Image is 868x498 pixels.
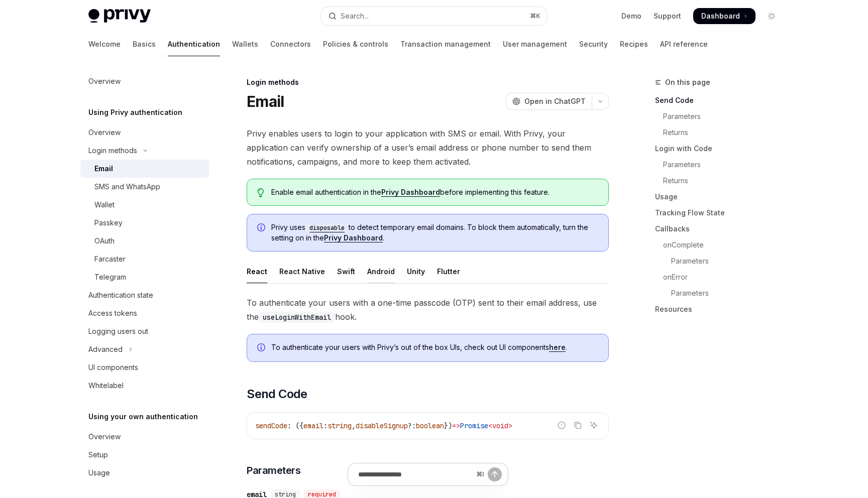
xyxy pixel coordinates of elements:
div: Overview [88,75,121,87]
div: Flutter [437,260,460,283]
a: Setup [80,446,209,464]
div: React Native [279,260,325,283]
svg: Info [257,343,267,353]
button: Open in ChatGPT [506,93,592,110]
span: : [323,421,328,430]
a: Basics [133,32,156,56]
div: Farcaster [94,253,126,265]
span: ⌘ K [530,12,540,20]
span: sendCode [255,421,287,430]
a: Support [654,11,681,21]
span: > [508,421,512,430]
button: Copy the contents from the code block [571,419,584,432]
a: Telegram [80,268,209,286]
span: On this page [665,76,710,88]
span: email [303,421,323,430]
span: Promise [460,421,488,430]
a: Welcome [88,32,121,56]
a: User management [503,32,567,56]
a: Overview [80,428,209,446]
a: Overview [80,72,209,90]
code: disposable [305,223,349,233]
a: Recipes [620,32,648,56]
a: Logging users out [80,322,209,340]
a: Demo [621,11,641,21]
a: Passkey [80,214,209,232]
div: SMS and WhatsApp [94,181,160,193]
span: string [328,421,352,430]
input: Ask a question... [358,463,472,485]
a: API reference [660,32,708,56]
a: Privy Dashboard [381,188,440,197]
a: Policies & controls [323,32,388,56]
a: Authentication state [80,286,209,304]
div: Telegram [94,271,126,283]
span: < [488,421,492,430]
a: here [549,343,566,352]
span: Send Code [247,386,307,402]
a: Authentication [168,32,220,56]
button: Toggle Advanced section [80,340,209,358]
div: OAuth [94,235,115,247]
button: Toggle dark mode [764,8,780,24]
div: Overview [88,127,121,139]
div: Login methods [88,145,137,157]
a: Access tokens [80,304,209,322]
a: Parameters [655,108,788,125]
div: UI components [88,361,138,374]
img: light logo [88,9,151,23]
a: Resources [655,301,788,317]
a: onComplete [655,237,788,253]
span: , [352,421,356,430]
div: Authentication state [88,289,153,301]
svg: Tip [257,188,264,197]
span: To authenticate your users with Privy’s out of the box UIs, check out UI components . [271,342,598,352]
div: Whitelabel [88,380,124,392]
span: disableSignup [356,421,408,430]
div: Unity [407,260,425,283]
a: disposable [305,223,349,231]
span: To authenticate your users with a one-time passcode (OTP) sent to their email address, use the hook. [247,296,609,324]
div: Wallet [94,199,115,211]
div: Login methods [247,77,609,87]
div: Access tokens [88,307,137,319]
span: void [492,421,508,430]
a: OAuth [80,232,209,250]
a: Whitelabel [80,377,209,395]
h1: Email [247,92,284,110]
a: Parameters [655,157,788,173]
a: Send Code [655,92,788,108]
div: React [247,260,267,283]
button: Report incorrect code [555,419,568,432]
span: ?: [408,421,416,430]
a: Returns [655,173,788,189]
div: Swift [337,260,355,283]
a: Wallets [232,32,258,56]
a: Farcaster [80,250,209,268]
a: Security [579,32,608,56]
span: Open in ChatGPT [524,96,586,106]
a: onError [655,269,788,285]
div: Passkey [94,217,123,229]
a: UI components [80,358,209,377]
a: Callbacks [655,221,788,237]
h5: Using your own authentication [88,411,198,423]
a: Overview [80,123,209,142]
div: Search... [341,10,369,22]
span: boolean [416,421,444,430]
span: Dashboard [701,11,740,21]
a: Dashboard [693,8,755,24]
div: Email [94,163,113,175]
span: Enable email authentication in the before implementing this feature. [271,187,598,197]
a: Usage [655,189,788,205]
a: Returns [655,125,788,141]
div: Setup [88,449,108,461]
h5: Using Privy authentication [88,106,182,118]
a: Connectors [270,32,311,56]
a: Parameters [655,253,788,269]
div: Advanced [88,343,123,355]
button: Ask AI [587,419,600,432]
div: Usage [88,467,110,479]
span: : ({ [287,421,303,430]
span: }) [444,421,452,430]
